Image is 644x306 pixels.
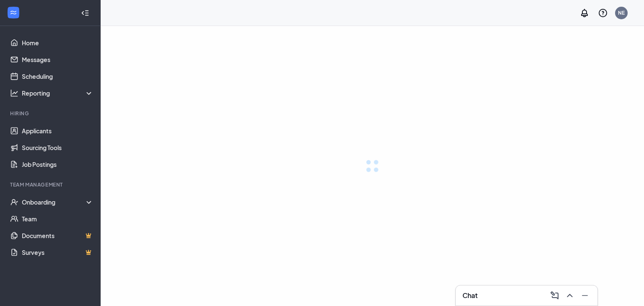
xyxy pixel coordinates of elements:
[10,198,18,206] svg: UserCheck
[10,181,92,188] div: Team Management
[462,291,478,300] h3: Chat
[9,8,18,17] svg: WorkstreamLogo
[598,8,608,18] svg: QuestionInfo
[10,110,92,117] div: Hiring
[22,156,93,173] a: Job Postings
[22,34,93,51] a: Home
[22,227,93,244] a: DocumentsCrown
[579,8,589,18] svg: Notifications
[22,51,93,68] a: Messages
[22,244,93,261] a: SurveysCrown
[22,198,94,206] div: Onboarding
[22,68,93,85] a: Scheduling
[547,289,561,302] button: ComposeMessage
[577,289,591,302] button: Minimize
[550,290,560,301] svg: ComposeMessage
[618,9,625,16] div: NE
[22,139,93,156] a: Sourcing Tools
[565,290,575,301] svg: ChevronUp
[22,122,93,139] a: Applicants
[81,9,89,17] svg: Collapse
[10,89,18,97] svg: Analysis
[22,210,93,227] a: Team
[562,289,576,302] button: ChevronUp
[580,290,590,301] svg: Minimize
[22,89,94,97] div: Reporting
